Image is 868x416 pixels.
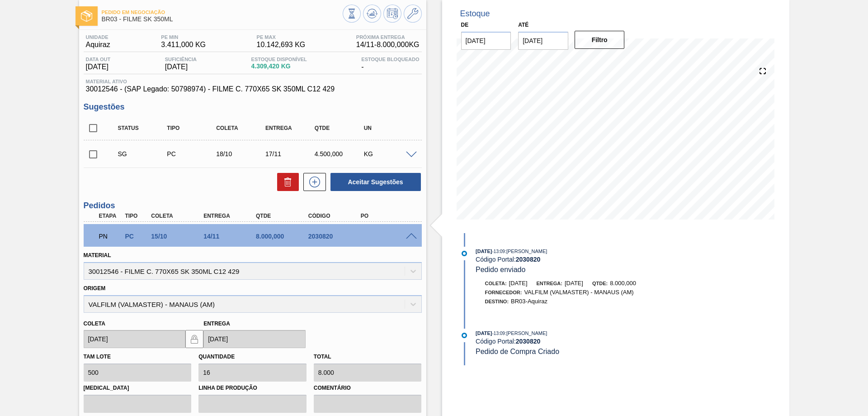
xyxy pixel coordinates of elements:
span: 3.411,000 KG [161,41,206,49]
span: Qtde: [592,281,608,286]
label: Origem [84,285,106,292]
div: Coleta [214,125,269,131]
div: PO [359,213,417,219]
span: VALFILM (VALMASTER) - MANAUS (AM) [524,289,633,296]
img: locked [189,334,200,344]
div: Qtde [254,213,312,219]
span: [DATE] [476,249,492,254]
label: Total [314,354,331,360]
div: Tipo [123,213,150,219]
span: Pedido de Compra Criado [476,348,559,355]
span: Aquiraz [86,41,110,49]
p: PN [99,233,122,240]
strong: 2030820 [516,338,541,345]
span: Entrega: [537,281,562,286]
div: 17/11/2025 [263,150,318,158]
span: Destino: [485,299,509,304]
label: Comentário [314,382,422,395]
button: Programar Estoque [383,5,401,23]
div: Pedido de Compra [165,150,219,158]
span: Próxima Entrega [356,34,420,40]
div: - [359,57,421,71]
div: Código [306,213,365,219]
div: 18/10/2025 [214,150,269,158]
div: UN [362,125,416,131]
span: [DATE] [165,63,197,71]
span: Estoque Disponível [251,57,307,62]
div: Pedido de Compra [123,233,150,240]
div: 8.000,000 [254,233,312,240]
div: Status [116,125,170,131]
div: Sugestão Criada [116,150,170,158]
label: Tam lote [84,354,111,360]
img: atual [462,251,467,256]
img: Ícone [81,10,92,22]
div: Pedido em Negociação [97,226,124,246]
span: Material ativo [86,79,420,84]
span: PE MIN [161,34,206,40]
span: 30012546 - (SAP Legado: 50798974) - FILME C. 770X65 SK 350ML C12 429 [86,85,420,93]
button: locked [185,330,203,348]
span: 8.000,000 [610,280,636,287]
span: Data out [86,57,111,62]
span: Suficiência [165,57,197,62]
span: - 13:09 [492,331,505,336]
div: Código Portal: [476,338,690,345]
span: 14/11 - 8.000,000 KG [356,41,420,49]
span: Estoque Bloqueado [361,57,419,62]
div: 2030820 [306,233,365,240]
span: Unidade [86,34,110,40]
img: atual [462,333,467,338]
span: Coleta: [485,281,507,286]
div: Aceitar Sugestões [326,172,422,192]
button: Visão Geral dos Estoques [343,5,361,23]
span: BR03-Aquiraz [511,298,547,305]
div: Excluir Sugestões [273,173,299,191]
span: 4.309,420 KG [251,63,307,70]
span: BR03 - FILME SK 350ML [102,16,343,23]
div: 14/11/2025 [201,233,260,240]
label: Entrega [203,320,230,327]
span: [DATE] [565,280,583,287]
span: Pedido em Negociação [102,10,343,15]
div: Nova sugestão [299,173,326,191]
div: Coleta [149,213,208,219]
span: [DATE] [509,280,528,287]
div: 15/10/2025 [149,233,208,240]
h3: Pedidos [84,201,422,210]
span: 10.142,693 KG [257,41,306,49]
input: dd/mm/yyyy [203,330,306,348]
label: Coleta [84,320,105,327]
div: Entrega [263,125,318,131]
label: Linha de Produção [198,382,307,395]
span: [DATE] [476,330,492,336]
div: Estoque [460,9,490,19]
div: Tipo [165,125,219,131]
input: dd/mm/yyyy [518,32,568,50]
input: dd/mm/yyyy [84,330,186,348]
span: Fornecedor: [485,290,522,295]
div: Código Portal: [476,256,690,263]
label: De [461,22,469,28]
span: : [PERSON_NAME] [505,249,547,254]
label: [MEDICAL_DATA] [84,382,192,395]
div: Entrega [201,213,260,219]
label: Quantidade [198,354,235,360]
div: KG [362,150,416,158]
div: 4.500,000 [312,150,367,158]
label: Até [518,22,528,28]
h3: Sugestões [84,102,422,112]
div: Etapa [97,213,124,219]
strong: 2030820 [516,256,541,263]
button: Filtro [575,31,625,49]
button: Ir ao Master Data / Geral [404,5,422,23]
span: Pedido enviado [476,266,525,273]
input: dd/mm/yyyy [461,32,511,50]
span: - 13:09 [492,249,505,254]
span: PE MAX [257,34,306,40]
div: Qtde [312,125,367,131]
button: Atualizar Gráfico [363,5,381,23]
label: Material [84,252,111,258]
span: [DATE] [86,63,111,71]
button: Aceitar Sugestões [330,173,421,191]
